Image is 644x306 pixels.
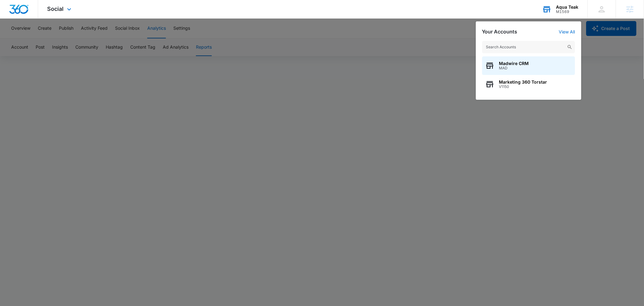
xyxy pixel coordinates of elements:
[482,56,575,75] button: Madwire CRMMAD
[47,6,64,12] span: Social
[559,29,575,34] a: View All
[499,80,547,85] span: Marketing 360 Torstar
[482,29,517,35] h2: Your Accounts
[556,10,579,14] div: account id
[556,5,579,10] div: account name
[499,85,547,89] span: V1150
[482,41,575,53] input: Search Accounts
[499,61,529,66] span: Madwire CRM
[482,75,575,94] button: Marketing 360 TorstarV1150
[499,66,529,70] span: MAD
